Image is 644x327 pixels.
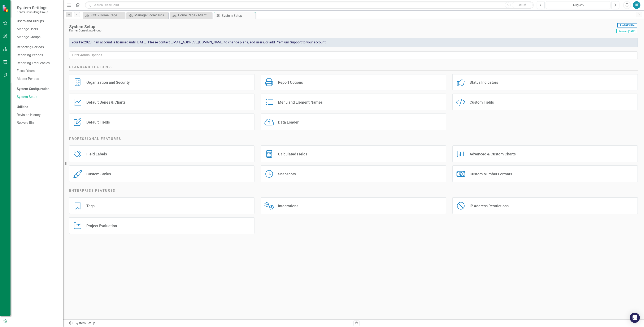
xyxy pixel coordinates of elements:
div: Status Indicators [470,80,498,85]
a: Manage Users [17,27,59,32]
div: Manage Scorecards [134,13,167,18]
div: Custom Fields [470,100,494,105]
a: KCG - Home Page [84,13,124,18]
div: Tags [86,203,95,208]
div: Organization and Security [86,80,130,85]
div: System Setup [222,13,254,18]
div: Field Labels [86,152,107,156]
div: Custom Number Formats [470,172,512,176]
a: Reporting Frequencies [17,61,59,66]
span: System Settings [17,5,48,10]
button: Search [512,2,533,8]
div: Aug-25 [547,3,609,8]
input: Filter Admin Options... [69,51,638,59]
a: Home Page - Atlantic TNG [171,13,211,18]
div: Home Page - Atlantic TNG [178,13,211,18]
input: Search ClearPoint... [85,1,534,9]
span: Search [518,3,527,7]
a: Recycle Bin [17,120,59,125]
div: Default Fields [86,120,110,125]
div: Default Series & Charts [86,100,126,105]
div: System Configuration [17,87,59,91]
div: Project Evaluation [86,223,117,228]
div: Advanced & Custom Charts [470,152,516,156]
div: Report Options [278,80,303,85]
span: Renews [DATE] [616,29,637,33]
div: Data Loader [278,120,299,125]
div: Calculated Fields [278,152,307,156]
a: Reporting Periods [17,53,59,58]
h2: Enterprise Features [69,188,638,194]
div: Snapshots [278,172,296,176]
button: HF [633,1,640,9]
div: Open Intercom Messenger [630,313,640,323]
span: Pro2023 Plan [617,23,637,27]
a: Manage Groups [17,35,59,40]
a: System Setup [17,95,59,99]
h2: Professional Features [69,137,638,142]
div: System Setup [69,321,350,326]
h2: Standard Features [69,65,638,70]
div: IP Address Restrictions [470,203,509,208]
a: Revision History [17,113,59,117]
a: Master Periods [17,77,59,81]
div: Users and Groups [17,19,59,24]
div: Integrations [278,203,298,208]
div: Utilities [17,105,59,109]
button: Aug-25 [546,1,610,9]
div: System Setup [69,24,614,29]
div: Menu and Element Names [278,100,323,105]
a: Manage Scorecards [127,13,167,18]
div: Kanter Consulting Group [69,29,614,32]
a: Fiscal Years [17,69,59,73]
div: KCG - Home Page [91,13,124,18]
div: Custom Styles [86,172,111,176]
img: ClearPoint Strategy [2,5,9,12]
div: Reporting Periods [17,45,59,50]
small: Kanter Consulting Group [17,10,48,14]
div: Your Pro2023 Plan account is licensed until [DATE]. Please contact [EMAIL_ADDRESS][DOMAIN_NAME] t... [69,38,638,47]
